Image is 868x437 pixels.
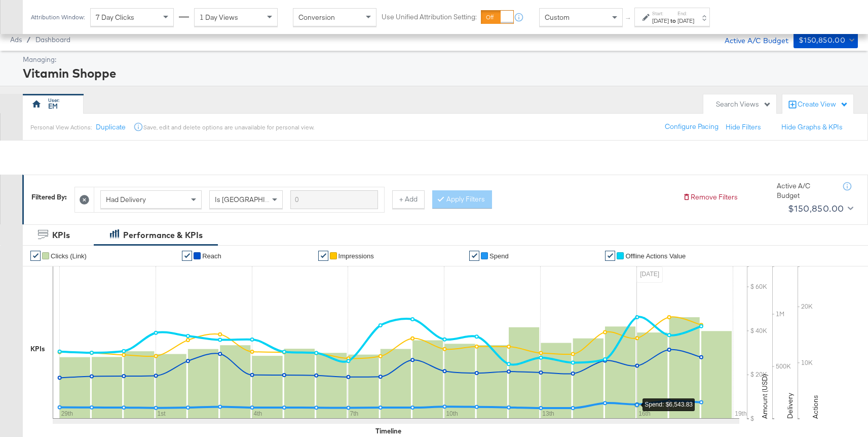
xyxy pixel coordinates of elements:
[382,12,477,22] label: Use Unified Attribution Setting:
[605,251,615,261] a: ✔
[392,190,425,209] button: + Add
[683,192,738,202] button: Remove Filters
[30,123,92,131] div: Personal View Actions:
[30,344,45,354] div: KPIs
[23,64,855,82] div: Vitamin Shoppe
[22,36,35,44] span: /
[30,14,85,21] div: Attribution Window:
[182,251,192,261] a: ✔
[469,251,479,261] a: ✔
[30,251,41,261] a: ✔
[677,17,694,25] div: [DATE]
[10,36,22,44] span: Ads
[31,192,67,202] div: Filtered By:
[669,17,677,24] strong: to
[298,13,335,22] span: Conversion
[202,252,221,260] span: Reach
[96,122,126,132] button: Duplicate
[318,251,328,261] a: ✔
[489,252,509,260] span: Spend
[781,122,843,132] button: Hide Graphs & KPIs
[788,201,844,216] div: $150,850.00
[624,17,633,21] span: ↑
[23,55,855,64] div: Managing:
[625,252,686,260] span: Offline Actions Value
[290,190,378,209] input: Enter a search term
[35,36,70,44] a: Dashboard
[52,229,70,241] div: KPIs
[760,374,769,419] text: Amount (USD)
[784,200,855,217] button: $150,850.00
[777,181,833,200] div: Active A/C Budget
[677,10,694,17] label: End:
[106,195,146,204] span: Had Delivery
[143,123,314,131] div: Save, edit and delete options are unavailable for personal view.
[51,252,87,260] span: Clicks (Link)
[96,13,134,22] span: 7 Day Clicks
[726,122,761,132] button: Hide Filters
[652,17,669,25] div: [DATE]
[215,195,292,204] span: Is [GEOGRAPHIC_DATA]
[652,10,669,17] label: Start:
[811,395,820,419] text: Actions
[200,13,238,22] span: 1 Day Views
[794,32,858,48] button: $150,850.00
[338,252,374,260] span: Impressions
[375,426,401,436] div: Timeline
[123,229,203,241] div: Performance & KPIs
[545,13,570,22] span: Custom
[714,32,788,47] div: Active A/C Budget
[658,118,726,136] button: Configure Pacing
[799,34,845,47] div: $150,850.00
[48,102,58,111] div: EM
[716,99,771,109] div: Search Views
[798,99,848,110] div: Create View
[785,393,795,419] text: Delivery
